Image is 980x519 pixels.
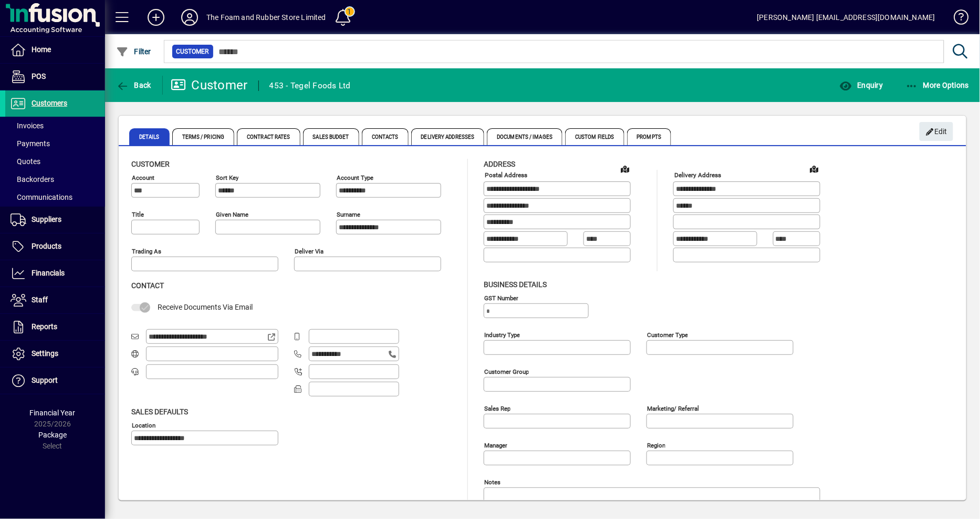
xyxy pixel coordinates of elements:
span: Quotes [11,157,40,166]
span: Suppliers [32,215,61,223]
button: Add [139,8,173,27]
mat-label: Manager [484,441,507,449]
span: Communications [11,193,72,201]
mat-label: Location [132,421,155,429]
mat-label: Region [647,441,665,449]
div: 453 - Tegel Foods Ltd [269,77,351,94]
mat-label: Customer type [647,331,688,338]
span: Sales defaults [131,408,188,416]
a: Reports [5,314,105,340]
span: Package [38,431,67,439]
a: Financials [5,260,105,287]
span: More Options [905,81,969,89]
span: Enquiry [839,81,883,89]
span: Home [32,45,51,54]
span: Contact [131,281,164,290]
button: Enquiry [837,76,885,95]
button: Back [113,76,154,95]
button: Filter [113,42,154,61]
span: Payments [11,139,50,148]
span: Receive Documents Via Email [158,303,253,311]
mat-label: Sales rep [484,404,510,412]
a: Communications [5,188,105,206]
span: Delivery Addresses [411,128,485,145]
a: Payments [5,135,105,152]
span: Contacts [362,128,409,145]
a: POS [5,64,105,90]
mat-label: Trading as [132,248,161,255]
span: POS [32,72,46,80]
a: Settings [5,341,105,367]
span: Terms / Pricing [172,128,235,145]
mat-label: Industry type [484,331,520,338]
a: View on map [806,160,823,177]
div: [PERSON_NAME] [EMAIL_ADDRESS][DOMAIN_NAME] [757,9,935,26]
a: Suppliers [5,207,105,233]
mat-label: Surname [337,211,360,218]
span: Invoices [11,121,44,130]
span: Settings [32,349,58,358]
mat-label: Customer group [484,368,529,375]
button: More Options [903,76,972,95]
button: Edit [920,122,953,141]
span: Details [129,128,170,145]
mat-label: Sort key [216,174,238,181]
span: Staff [32,296,48,304]
span: Customers [32,99,67,107]
span: Customer [131,160,170,168]
a: Products [5,233,105,260]
a: Knowledge Base [946,2,967,36]
mat-label: Marketing/ Referral [647,404,699,412]
span: Filter [116,47,151,56]
span: Reports [32,322,57,331]
span: Contract Rates [237,128,300,145]
span: Financials [32,269,65,277]
mat-label: Account [132,174,154,181]
span: Customer [176,46,209,57]
span: Business details [484,280,547,289]
span: Backorders [11,175,54,184]
app-page-header-button: Back [105,76,163,95]
span: Financial Year [30,409,76,417]
a: Support [5,368,105,394]
mat-label: Notes [484,478,501,485]
span: Support [32,376,58,384]
mat-label: Title [132,211,144,218]
mat-label: Given name [216,211,248,218]
span: Documents / Images [487,128,562,145]
mat-label: Account Type [337,174,373,181]
a: View on map [617,160,633,177]
span: Prompts [627,128,672,145]
a: Invoices [5,117,105,135]
a: Staff [5,287,105,313]
div: Customer [171,77,248,94]
a: Backorders [5,170,105,188]
a: Quotes [5,152,105,170]
span: Sales Budget [303,128,359,145]
span: Edit [925,123,948,140]
div: The Foam and Rubber Store Limited [206,9,326,26]
a: Home [5,37,105,63]
span: Products [32,242,61,250]
span: Back [116,81,151,89]
button: Profile [173,8,206,27]
span: Custom Fields [565,128,624,145]
mat-label: Deliver via [295,248,324,255]
mat-label: GST Number [484,294,518,301]
span: Address [484,160,515,168]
